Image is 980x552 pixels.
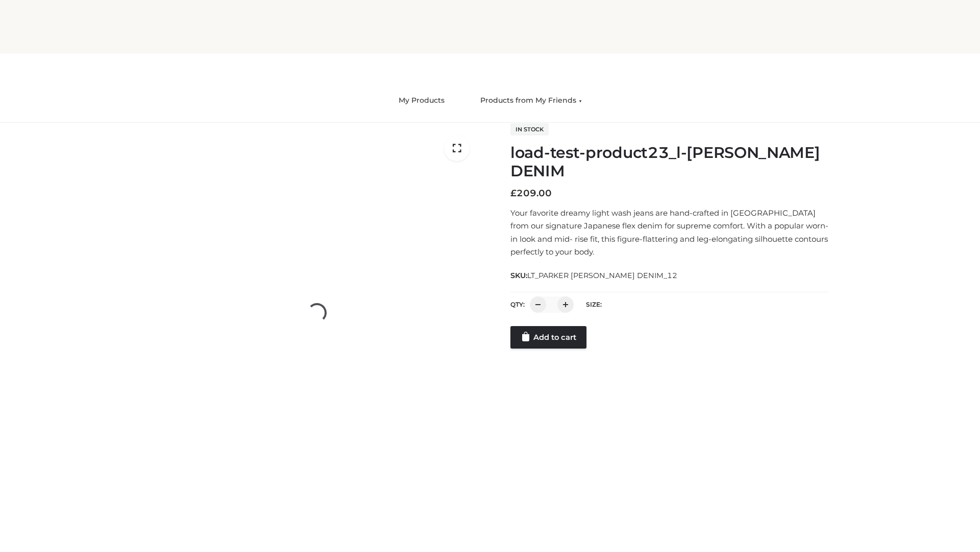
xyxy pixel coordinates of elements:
[510,144,828,180] h1: load-test-product23_l-[PERSON_NAME] DENIM
[510,269,678,282] span: SKU:
[527,271,677,280] span: LT_PARKER [PERSON_NAME] DENIM_12
[391,89,452,112] a: My Products
[510,301,525,308] label: QTY:
[510,188,517,199] span: £
[510,123,549,135] span: In stock
[586,301,602,308] label: Size:
[510,326,586,349] a: Add to cart
[473,89,590,112] a: Products from My Friends
[510,188,552,199] bdi: 209.00
[510,206,828,259] p: Your favorite dreamy light wash jeans are hand-crafted in [GEOGRAPHIC_DATA] from our signature Ja...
